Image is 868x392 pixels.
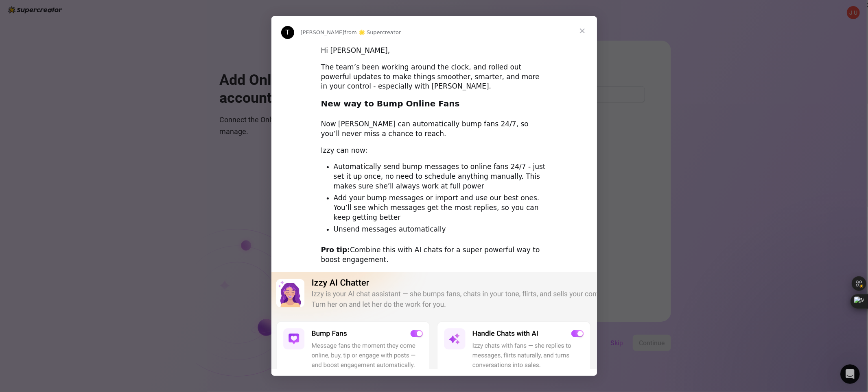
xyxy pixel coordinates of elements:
[334,162,547,191] li: Automatically send bump messages to online fans 24/7 - just set it up once, no need to schedule a...
[321,245,547,265] div: Combine this with AI chats for a super powerful way to boost engagement.
[321,246,350,254] b: Pro tip:
[321,46,547,56] div: Hi [PERSON_NAME],
[281,26,294,39] div: Profile image for Tanya
[301,29,345,35] span: [PERSON_NAME]
[334,193,547,223] li: Add your bump messages or import and use our best ones. You’ll see which messages get the most re...
[568,16,597,45] span: Close
[334,225,547,234] li: Unsend messages automatically
[345,29,401,35] span: from 🌟 Supercreator
[321,63,547,91] div: The team’s been working around the clock, and rolled out powerful updates to make things smoother...
[321,146,547,156] div: Izzy can now:
[321,119,547,139] div: Now [PERSON_NAME] can automatically bump fans 24/7, so you’ll never miss a chance to reach.
[321,98,547,113] h2: New way to Bump Online Fans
